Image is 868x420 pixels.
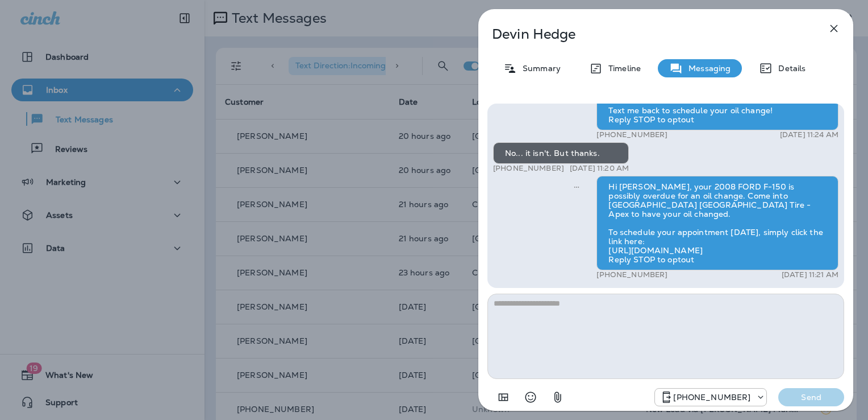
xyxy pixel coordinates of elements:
[519,386,542,409] button: Select an emoji
[596,176,838,270] div: Hi [PERSON_NAME], your 2008 FORD F-150 is possibly overdue for an oil change. Come into [GEOGRAPH...
[603,64,641,73] p: Timeline
[773,64,806,73] p: Details
[780,130,838,139] p: [DATE] 11:24 AM
[683,64,731,73] p: Messaging
[492,386,515,409] button: Add in a premade template
[492,26,802,42] p: Devin Hedge
[596,270,667,279] p: [PHONE_NUMBER]
[655,390,766,404] div: +1 (984) 409-9300
[596,130,667,139] p: [PHONE_NUMBER]
[673,393,750,402] p: [PHONE_NUMBER]
[517,64,561,73] p: Summary
[493,164,564,173] p: [PHONE_NUMBER]
[493,142,629,164] div: No... it isn't. But thanks.
[570,164,629,173] p: [DATE] 11:20 AM
[782,270,838,279] p: [DATE] 11:21 AM
[574,181,579,191] span: Sent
